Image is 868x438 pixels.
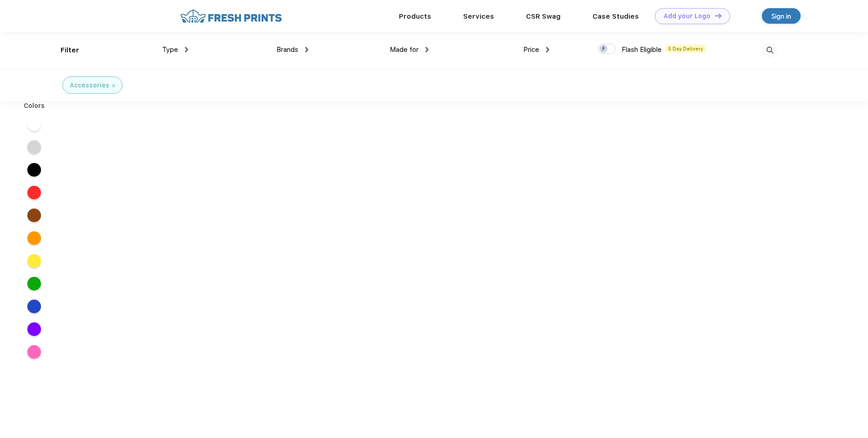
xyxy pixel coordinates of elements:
[546,47,549,52] img: dropdown.png
[399,12,431,20] a: Products
[162,46,178,54] span: Type
[70,81,109,90] div: Accessories
[61,45,79,56] div: Filter
[425,47,429,52] img: dropdown.png
[715,13,721,18] img: DT
[178,8,285,24] img: fo%20logo%202.webp
[664,12,710,20] div: Add your Logo
[185,47,188,52] img: dropdown.png
[17,101,52,111] div: Colors
[762,43,777,58] img: desktop_search.svg
[112,84,115,87] img: filter_cancel.svg
[771,11,791,21] div: Sign in
[463,12,494,20] a: Services
[305,47,308,52] img: dropdown.png
[276,46,298,54] span: Brands
[622,46,662,54] span: Flash Eligible
[526,12,561,20] a: CSR Swag
[523,46,539,54] span: Price
[390,46,419,54] span: Made for
[762,8,801,24] a: Sign in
